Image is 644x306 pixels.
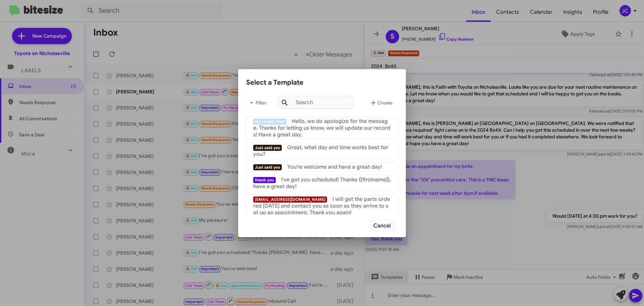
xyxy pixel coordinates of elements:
span: thank you [253,177,276,183]
div: Select a Template [246,77,398,88]
span: Great, what day and time works best for you? [253,144,388,158]
button: Cancel [369,219,395,232]
button: Create [364,95,398,111]
span: Just said yes [253,145,282,151]
span: [EMAIL_ADDRESS][DOMAIN_NAME] [253,196,327,203]
span: You're welcome and have a great day! [287,164,382,170]
span: Filter [246,97,268,109]
span: Just said yes [253,164,282,170]
button: Filter [246,95,268,111]
span: I've got you scheduled! Thanks {{firstname}}, have a great day! [253,176,391,190]
span: I will get the parts ordered [DATE] and contact you as soon as they arrive to set up an appointme... [253,196,390,216]
span: Create [369,97,392,109]
input: Search [278,96,354,109]
span: No Longer Own [253,119,286,125]
span: Hello, we do apologize for the message. Thanks for letting us know, we will update our records! H... [253,118,390,138]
